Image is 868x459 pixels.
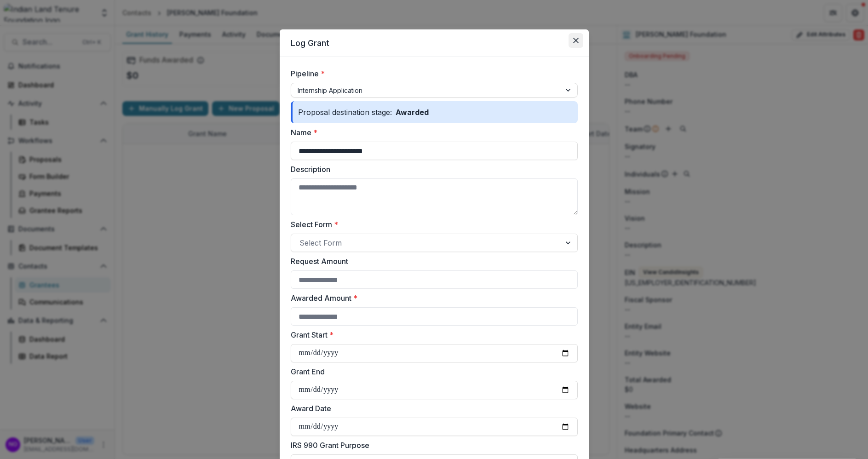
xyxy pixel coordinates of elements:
label: Select Form [291,219,572,230]
header: Log Grant [280,29,589,57]
label: Award Date [291,403,572,414]
label: Pipeline [291,68,572,79]
div: Proposal destination stage: [291,101,578,123]
label: Grant Start [291,329,572,340]
label: IRS 990 Grant Purpose [291,440,572,451]
label: Description [291,164,572,175]
button: Close [569,33,583,48]
label: Request Amount [291,256,572,267]
label: Grant End [291,366,572,377]
label: Name [291,127,572,138]
label: Awarded Amount [291,293,572,304]
p: Awarded [392,107,432,118]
